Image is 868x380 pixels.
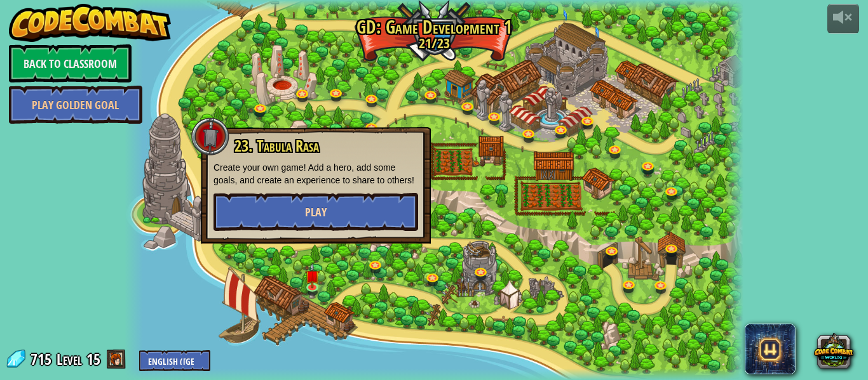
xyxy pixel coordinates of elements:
[9,86,142,124] a: Play Golden Goal
[214,193,418,231] button: Play
[9,44,132,82] a: Back to Classroom
[305,204,327,220] span: Play
[31,349,55,369] span: 715
[9,4,172,42] img: CodeCombat - Learn how to code by playing a game
[827,4,859,34] button: Adjust volume
[305,263,320,288] img: level-banner-unstarted.png
[57,349,82,370] span: Level
[234,135,319,157] span: 23. Tabula Rasa
[214,161,418,187] p: Create your own game! Add a hero, add some goals, and create an experience to share to others!
[86,349,100,369] span: 15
